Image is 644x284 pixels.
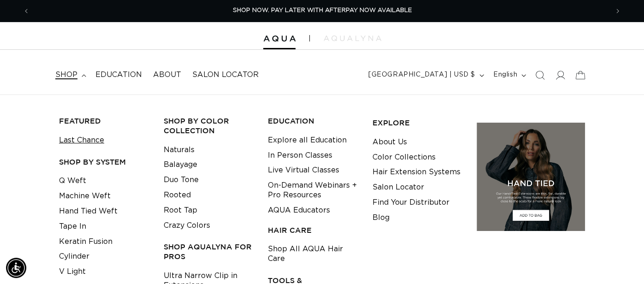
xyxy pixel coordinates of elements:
[148,65,187,85] a: About
[59,173,86,189] a: Q Weft
[488,66,530,84] button: English
[95,70,142,80] span: Education
[608,2,628,20] button: Next announcement
[59,234,112,249] a: Keratin Fusion
[192,70,259,80] span: Salon Locator
[6,258,26,278] div: Accessibility Menu
[368,70,475,80] span: [GEOGRAPHIC_DATA] | USD $
[59,204,118,219] a: Hand Tied Weft
[59,157,149,167] h3: SHOP BY SYSTEM
[59,133,104,148] a: Last Chance
[372,210,390,225] a: Blog
[90,65,148,85] a: Education
[263,35,295,42] img: Aqua Hair Extensions
[493,70,517,80] span: English
[268,163,339,178] a: Live Virtual Classes
[50,65,90,85] summary: shop
[268,116,358,126] h3: EDUCATION
[164,203,197,218] a: Root Tap
[233,7,412,13] span: SHOP NOW. PAY LATER WITH AFTERPAY NOW AVAILABLE
[372,135,407,150] a: About Us
[268,178,358,203] a: On-Demand Webinars + Pro Resources
[164,172,199,188] a: Duo Tone
[268,133,347,148] a: Explore all Education
[187,65,264,85] a: Salon Locator
[59,219,86,234] a: Tape In
[164,188,191,203] a: Rooted
[372,180,424,195] a: Salon Locator
[16,2,36,20] button: Previous announcement
[530,65,550,85] summary: Search
[59,249,89,264] a: Cylinder
[268,203,330,218] a: AQUA Educators
[164,157,197,172] a: Balayage
[153,70,181,80] span: About
[598,240,644,284] iframe: Chat Widget
[268,242,358,266] a: Shop All AQUA Hair Care
[164,242,254,261] h3: Shop AquaLyna for Pros
[268,148,332,163] a: In Person Classes
[372,195,449,210] a: Find Your Distributor
[363,66,488,84] button: [GEOGRAPHIC_DATA] | USD $
[59,189,111,204] a: Machine Weft
[59,116,149,126] h3: FEATURED
[324,35,381,41] img: aqualyna.com
[164,116,254,136] h3: Shop by Color Collection
[372,165,461,180] a: Hair Extension Systems
[59,264,86,279] a: V Light
[55,70,77,80] span: shop
[372,118,463,128] h3: EXPLORE
[164,142,195,158] a: Naturals
[268,225,358,235] h3: HAIR CARE
[164,218,210,233] a: Crazy Colors
[372,150,436,165] a: Color Collections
